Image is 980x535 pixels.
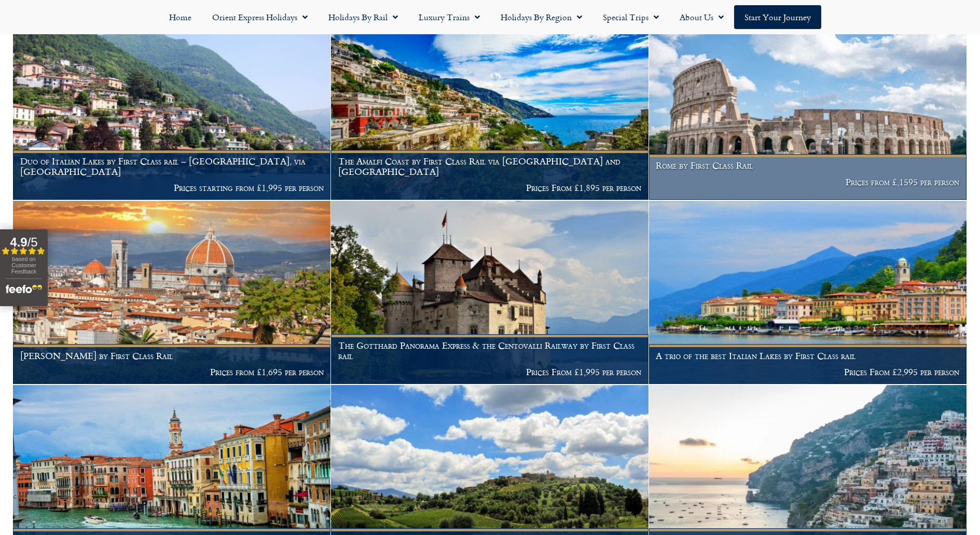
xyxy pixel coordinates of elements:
[331,201,648,384] img: Chateau de Chillon Montreux
[656,351,959,361] h1: A trio of the best Italian Lakes by First Class rail
[656,177,959,187] p: Prices from £,1595 per person
[656,367,959,377] p: Prices From £2,995 per person
[20,351,324,361] h1: [PERSON_NAME] by First Class Rail
[649,17,967,200] a: Rome by First Class Rail Prices from £,1595 per person
[5,5,975,29] nav: Menu
[331,201,649,385] a: The Gotthard Panorama Express & the Centovalli Railway by First Class rail Prices From £1,995 per...
[338,156,642,176] h1: The Amalfi Coast by First Class Rail via [GEOGRAPHIC_DATA] and [GEOGRAPHIC_DATA]
[669,5,734,29] a: About Us
[20,156,324,176] h1: Duo of Italian Lakes by First Class rail – [GEOGRAPHIC_DATA], via [GEOGRAPHIC_DATA]
[338,183,642,193] p: Prices From £1,895 per person
[649,201,967,385] a: A trio of the best Italian Lakes by First Class rail Prices From £2,995 per person
[490,5,592,29] a: Holidays by Region
[734,5,821,29] a: Start your Journey
[408,5,490,29] a: Luxury Trains
[318,5,408,29] a: Holidays by Rail
[338,340,642,361] h1: The Gotthard Panorama Express & the Centovalli Railway by First Class rail
[13,17,331,200] a: Duo of Italian Lakes by First Class rail – [GEOGRAPHIC_DATA], via [GEOGRAPHIC_DATA] Prices starti...
[20,183,324,193] p: Prices starting from £1,995 per person
[202,5,318,29] a: Orient Express Holidays
[338,367,642,377] p: Prices From £1,995 per person
[20,367,324,377] p: Prices from £1,695 per person
[13,201,331,385] a: [PERSON_NAME] by First Class Rail Prices from £1,695 per person
[331,17,649,200] a: The Amalfi Coast by First Class Rail via [GEOGRAPHIC_DATA] and [GEOGRAPHIC_DATA] Prices From £1,8...
[159,5,202,29] a: Home
[656,160,959,171] h1: Rome by First Class Rail
[592,5,669,29] a: Special Trips
[13,201,330,384] img: Florence in spring time, Tuscany, Italy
